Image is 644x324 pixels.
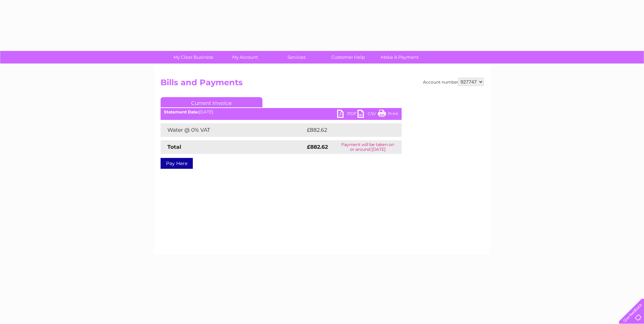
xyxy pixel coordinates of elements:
[165,51,221,64] a: My Clear Business
[164,109,199,114] b: Statement Date:
[161,158,193,169] a: Pay Here
[334,140,401,154] td: Payment will be taken on or around [DATE]
[357,110,378,120] a: CSV
[161,78,484,91] h2: Bills and Payments
[320,51,376,64] a: Customer Help
[378,110,398,120] a: Print
[161,123,305,137] td: Water @ 0% VAT
[372,51,428,64] a: Make A Payment
[217,51,273,64] a: My Account
[307,144,328,150] strong: £882.62
[305,123,390,137] td: £882.62
[423,78,484,86] div: Account number
[337,110,357,120] a: PDF
[167,144,181,150] strong: Total
[161,97,262,107] a: Current Invoice
[269,51,325,64] a: Services
[161,110,402,114] div: [DATE]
